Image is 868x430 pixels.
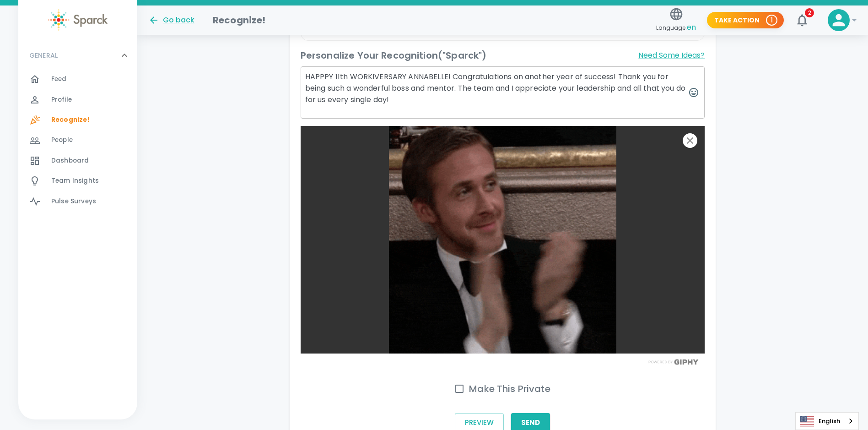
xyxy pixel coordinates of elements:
[796,413,858,430] a: English
[18,191,137,212] a: Pulse Surveys
[18,69,137,215] div: GENERAL
[301,66,705,119] textarea: HAPPPY 11th WORKIVERSARY ANNABELLE! Congratulations on another year of success! Thank you for bei...
[18,42,137,69] div: GENERAL
[301,48,487,63] h6: Personalize Your Recognition ("Sparck")
[646,359,701,365] img: Powered by GIPHY
[18,171,137,191] a: Team Insights
[148,15,194,26] button: Go back
[707,12,784,29] button: Take Action 1
[51,115,90,125] span: Recognize!
[48,9,108,31] img: Sparck logo
[771,16,773,25] p: 1
[805,8,814,17] span: 2
[18,130,137,150] a: People
[51,95,72,104] span: Profile
[638,48,705,63] button: Need Some Ideas?
[213,13,266,27] h1: Recognize!
[687,22,696,33] span: en
[18,110,137,130] a: Recognize!
[301,126,705,354] img: 1236TCtX5dsGEo
[791,9,813,31] button: 2
[51,156,89,165] span: Dashboard
[652,4,700,37] button: Language:en
[795,412,859,430] div: Language
[18,90,137,110] a: Profile
[51,136,73,145] span: People
[29,51,58,60] p: GENERAL
[51,176,99,185] span: Team Insights
[656,22,696,34] span: Language:
[469,381,550,396] h6: Make This Private
[795,412,859,430] aside: Language selected: English
[51,75,67,84] span: Feed
[18,151,137,171] a: Dashboard
[18,9,137,31] a: Sparck logo
[18,69,137,89] a: Feed
[51,197,96,206] span: Pulse Surveys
